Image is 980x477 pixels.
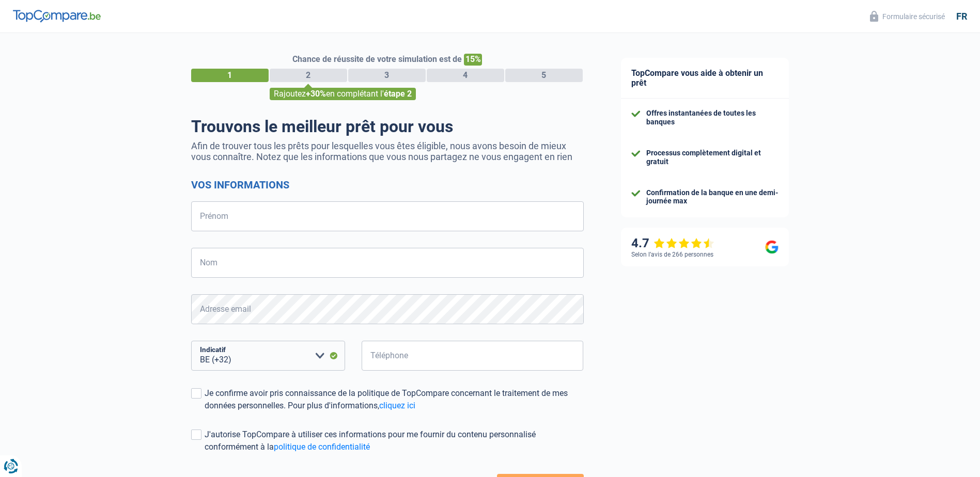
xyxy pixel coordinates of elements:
div: J'autorise TopCompare à utiliser ces informations pour me fournir du contenu personnalisé conform... [205,428,584,453]
span: Chance de réussite de votre simulation est de [292,54,462,64]
img: TopCompare Logo [13,10,101,22]
span: étape 2 [384,89,412,99]
a: cliquez ici [379,401,415,410]
span: +30% [306,89,326,99]
div: 2 [270,69,347,82]
div: Rajoutez en complétant l' [270,88,416,100]
div: 1 [191,69,269,82]
h2: Vos informations [191,179,584,191]
div: 3 [348,69,426,82]
p: Afin de trouver tous les prêts pour lesquelles vous êtes éligible, nous avons besoin de mieux vou... [191,140,584,162]
input: 401020304 [362,341,584,371]
div: Offres instantanées de toutes les banques [646,109,779,126]
div: TopCompare vous aide à obtenir un prêt [621,58,789,99]
div: Je confirme avoir pris connaissance de la politique de TopCompare concernant le traitement de mes... [205,387,584,412]
div: Selon l’avis de 266 personnes [631,251,713,258]
div: Confirmation de la banque en une demi-journée max [646,188,779,206]
a: politique de confidentialité [274,442,370,452]
div: 4.7 [631,236,714,251]
button: Formulaire sécurisé [864,8,951,25]
div: Processus complètement digital et gratuit [646,149,779,166]
h1: Trouvons le meilleur prêt pour vous [191,117,584,136]
div: 4 [427,69,504,82]
div: fr [956,11,967,22]
div: 5 [505,69,583,82]
span: 15% [464,54,482,66]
